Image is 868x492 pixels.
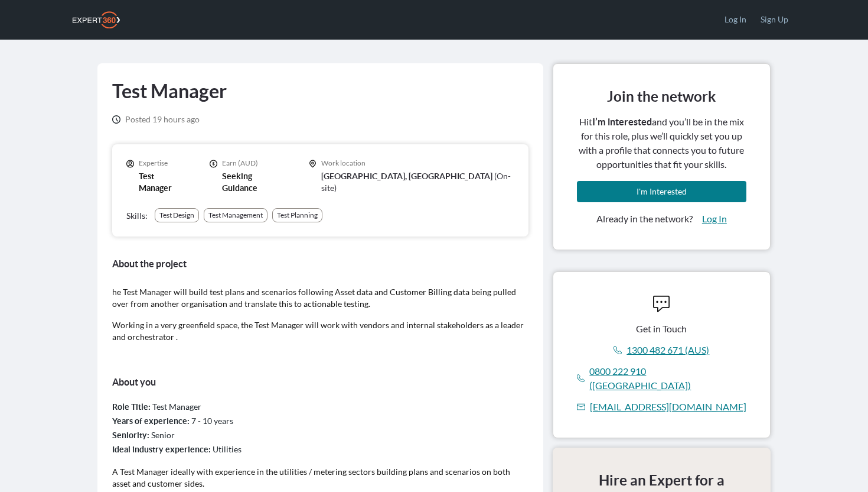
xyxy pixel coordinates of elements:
[596,212,693,226] span: Already in the network?
[592,116,652,127] span: I’m interested
[636,322,687,336] span: Get in Touch
[126,211,148,221] span: Skills:
[309,160,316,168] svg: icon
[159,211,194,220] div: Test Design
[112,402,151,412] label: Role Title :
[126,160,134,168] svg: icon
[577,181,746,202] button: I'm Interested
[637,186,687,196] span: I'm Interested
[277,211,318,220] div: Test Planning
[112,428,528,442] div: Senior
[112,442,528,457] div: Utilities
[321,158,514,168] p: Work location
[112,286,528,310] p: he Test Manager will build test plans and scenarios following Asset data and Customer Billing dat...
[577,115,746,171] span: Hit and you’ll be in the mix for this role, plus we’ll quickly set you up with a profile that con...
[112,400,528,414] div: Test Manager
[112,374,528,390] h3: About you
[702,212,727,226] a: Log In
[112,78,227,104] h1: Test Manager
[653,296,670,312] svg: icon
[222,158,285,168] p: Earn (AUD)
[73,11,120,28] img: Expert360
[577,374,585,383] svg: icon
[626,343,709,357] a: 1300 482 671 (AUS)
[139,170,186,194] p: Test Manager
[321,171,492,181] span: [GEOGRAPHIC_DATA], [GEOGRAPHIC_DATA]
[112,416,190,426] label: Years of experience :
[589,364,746,393] a: 0800 222 910 ([GEOGRAPHIC_DATA])
[112,466,528,490] p: A Test Manager ideally with experience in the utilities / metering sectors building plans and sce...
[112,255,528,272] h3: About the project
[112,430,149,440] label: Seniority :
[125,114,200,125] span: 19 hours ago
[125,114,151,124] span: Posted
[590,400,746,414] a: [EMAIL_ADDRESS][DOMAIN_NAME]
[112,414,528,428] div: 7 - 10 years
[210,160,217,168] svg: icon
[112,445,211,454] label: Ideal industry experience :
[208,211,263,220] div: Test Management
[577,403,585,411] svg: icon
[112,115,120,124] svg: icon
[607,88,716,105] h3: Join the network
[139,158,186,168] p: Expertise
[112,319,528,343] p: Working in a very greenfield space, the Test Manager will work with vendors and internal stakehol...
[614,346,622,354] svg: icon
[222,170,285,194] p: Seeking Guidance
